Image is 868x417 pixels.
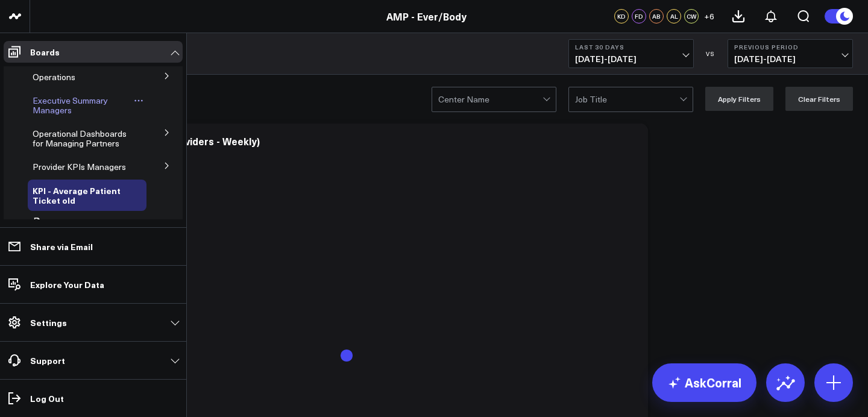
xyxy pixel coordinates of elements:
[568,39,694,68] button: Last 30 Days[DATE]-[DATE]
[632,9,646,24] div: FD
[33,162,126,172] a: Provider KPIs Managers
[4,387,183,409] a: Log Out
[33,72,75,82] a: Operations
[33,96,131,115] a: Executive Summary Managers
[614,9,629,24] div: KD
[33,128,127,149] span: Operational Dashboards for Managing Partners
[33,186,133,205] a: KPI - Average Patient Ticket old
[652,363,756,402] a: AskCorral
[785,87,853,111] button: Clear Filters
[28,213,89,234] button: Add Board
[702,9,716,24] button: +6
[700,50,722,57] div: VS
[386,10,467,23] a: AMP - Ever/Body
[30,356,65,365] p: Support
[575,54,687,64] span: [DATE] - [DATE]
[30,280,104,289] p: Explore Your Data
[33,95,108,116] span: Executive Summary Managers
[33,71,75,83] span: Operations
[30,318,67,327] p: Settings
[734,54,846,64] span: [DATE] - [DATE]
[667,9,681,24] div: AL
[30,47,60,57] p: Boards
[684,9,699,24] div: CW
[575,43,687,51] b: Last 30 Days
[33,129,136,148] a: Operational Dashboards for Managing Partners
[33,184,121,206] span: KPI - Average Patient Ticket old
[30,242,93,251] p: Share via Email
[734,43,846,51] b: Previous Period
[705,87,773,111] button: Apply Filters
[728,39,853,68] button: Previous Period[DATE]-[DATE]
[704,12,714,20] span: + 6
[30,393,64,403] p: Log Out
[649,9,664,24] div: AB
[33,161,126,172] span: Provider KPIs Managers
